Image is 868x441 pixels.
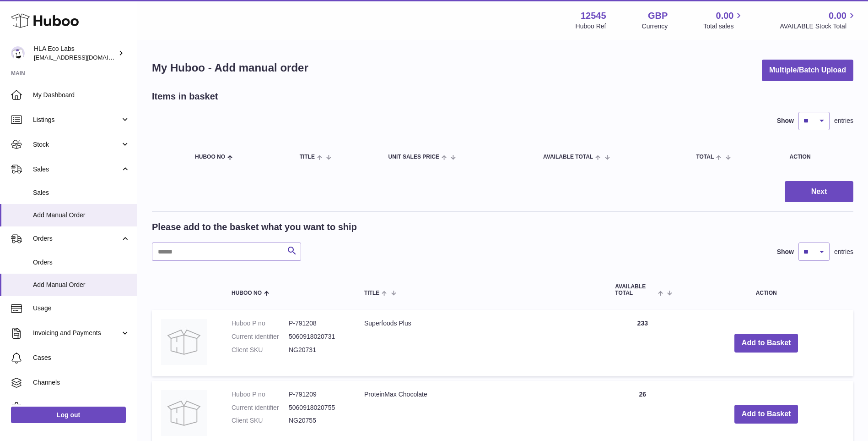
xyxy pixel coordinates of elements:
[34,54,135,61] span: [EMAIL_ADDRESS][DOMAIN_NAME]
[232,319,289,328] dt: Huboo P no
[762,60,853,81] button: Multiple/Batch Upload
[11,46,25,60] img: clinton@newgendirect.com
[232,332,289,341] dt: Current identifier
[33,165,120,174] span: Sales
[33,188,130,197] span: Sales
[703,10,744,31] a: 0.00 Total sales
[834,248,853,256] span: entries
[606,310,679,376] td: 233
[576,22,606,31] div: Huboo Ref
[648,10,668,22] strong: GBP
[33,91,130,99] span: My Dashboard
[161,319,207,365] img: Superfoods Plus
[289,416,346,425] dd: NG20755
[734,405,798,424] button: Add to Basket
[716,10,734,22] span: 0.00
[152,221,357,233] h2: Please add to the basket what you want to ship
[703,22,744,31] span: Total sales
[152,90,218,103] h2: Items in basket
[232,416,289,425] dt: Client SKU
[33,304,130,313] span: Usage
[33,353,130,362] span: Cases
[785,181,853,203] button: Next
[232,290,262,296] span: Huboo no
[289,403,346,412] dd: 5060918020755
[615,284,656,296] span: AVAILABLE Total
[790,154,844,160] div: Action
[777,116,794,125] label: Show
[679,275,853,305] th: Action
[33,281,130,289] span: Add Manual Order
[777,248,794,256] label: Show
[289,346,346,354] dd: NG20731
[696,154,714,160] span: Total
[289,390,346,399] dd: P-791209
[388,154,439,160] span: Unit Sales Price
[33,140,120,149] span: Stock
[734,334,798,353] button: Add to Basket
[780,22,857,31] span: AVAILABLE Stock Total
[33,329,120,337] span: Invoicing and Payments
[829,10,846,22] span: 0.00
[33,234,120,243] span: Orders
[152,61,308,75] h1: My Huboo - Add manual order
[195,154,225,160] span: Huboo no
[34,44,116,62] div: HLA Eco Labs
[33,211,130,220] span: Add Manual Order
[581,10,606,22] strong: 12545
[161,390,207,436] img: ProteinMax Chocolate
[300,154,315,160] span: Title
[33,403,130,412] span: Settings
[364,290,379,296] span: Title
[355,310,606,376] td: Superfoods Plus
[289,332,346,341] dd: 5060918020731
[289,319,346,328] dd: P-791208
[642,22,668,31] div: Currency
[232,390,289,399] dt: Huboo P no
[543,154,593,160] span: AVAILABLE Total
[780,10,857,31] a: 0.00 AVAILABLE Stock Total
[33,258,130,267] span: Orders
[33,116,120,124] span: Listings
[11,407,126,423] a: Log out
[232,403,289,412] dt: Current identifier
[33,378,130,387] span: Channels
[232,346,289,354] dt: Client SKU
[834,116,853,125] span: entries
